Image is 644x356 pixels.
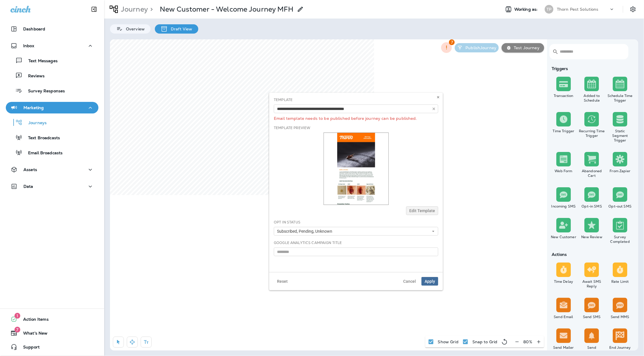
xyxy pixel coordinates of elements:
p: Assets [23,167,37,172]
span: 1 [14,313,20,319]
p: Journey [119,5,148,14]
span: Reset [277,279,288,283]
p: Journeys [23,120,47,126]
div: Send Email [551,315,577,319]
p: Overview [123,27,145,31]
label: Opt In Status [274,220,300,225]
span: Edit Template [409,209,435,213]
div: Send SMS [579,315,605,319]
label: Google Analytics Campaign Title [274,241,342,245]
p: Thorn Pest Solutions [557,7,599,12]
span: Cancel [403,279,416,283]
button: Reviews [6,69,98,82]
button: Support [6,341,98,353]
label: Template [274,98,293,102]
div: Opt-in SMS [579,204,605,209]
button: Subscribed, Pending, Unknown [274,227,438,236]
button: Edit Template [406,206,438,215]
div: Await SMS Reply [579,279,605,289]
div: End Journey [607,345,633,350]
div: TP [545,5,553,14]
span: Support [17,345,40,352]
p: Test Journey [511,45,540,50]
button: Collapse Sidebar [86,3,102,15]
p: > [148,5,153,14]
span: Working as: [514,7,539,12]
button: 7What's New [6,327,98,339]
div: From Zapier [607,169,633,173]
span: 7 [449,39,455,45]
p: Dashboard [23,27,45,31]
div: Incoming SMS [551,204,577,209]
div: Send Mailer [551,345,577,350]
div: Actions [549,252,634,257]
button: Text Broadcasts [6,131,98,144]
button: Settings [628,4,638,14]
div: New Customer [551,235,577,239]
p: Data [23,184,33,189]
img: thumbnail for template [324,133,389,205]
p: Survey Responses [22,89,65,94]
div: Opt-out SMS [607,204,633,209]
button: Marketing [6,102,98,113]
div: Rate Limit [607,279,633,284]
span: What's New [17,331,47,338]
p: Text Broadcasts [22,135,60,141]
p: Snap to Grid [472,340,498,344]
div: Added to Schedule [579,93,605,103]
div: Send MMS [607,315,633,319]
span: Subscribed, Pending, Unknown [277,229,335,234]
p: Reviews [22,74,45,79]
div: Schedule Time Trigger [607,93,633,103]
p: Inbox [23,43,34,48]
p: Email Broadcasts [22,151,63,156]
div: Send Notification [579,345,605,355]
div: Survey Completed [607,235,633,244]
div: Recurring Time Trigger [579,129,605,138]
div: Abandoned Cart [579,169,605,178]
span: Apply [425,279,435,283]
button: Text Messages [6,54,98,67]
div: Triggers [549,66,634,71]
p: New Customer - Welcome Journey MFH [160,5,293,14]
div: Transaction [551,93,577,98]
button: Test Journey [502,43,544,52]
p: Text Messages [23,58,58,64]
p: 80 % [524,340,532,344]
button: Data [6,181,98,192]
button: 1Action Items [6,313,98,325]
div: New Review [579,235,605,239]
p: Marketing [23,105,44,110]
p: Draft View [168,27,192,31]
button: Assets [6,164,98,175]
label: Template Preview [274,126,310,130]
button: Dashboard [6,23,98,35]
div: Web Form [551,169,577,173]
div: Email template needs to be published before journey can be published. [274,113,438,121]
span: Action Items [17,317,49,324]
button: Apply [421,277,438,286]
button: Cancel [400,277,419,286]
span: 7 [14,327,20,333]
div: Time Trigger [551,129,577,133]
button: Email Broadcasts [6,146,98,159]
div: Time Delay [551,279,577,284]
button: Journeys [6,116,98,129]
div: Static Segment Trigger [607,129,633,143]
p: Show Grid [438,340,458,344]
button: Reset [274,277,291,286]
button: Inbox [6,40,98,52]
button: Survey Responses [6,85,98,97]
